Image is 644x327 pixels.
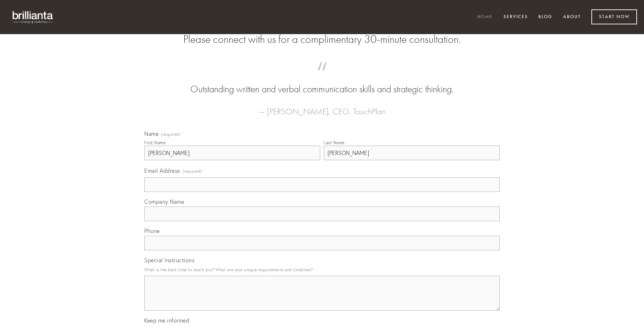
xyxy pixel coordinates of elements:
[144,257,194,264] span: Special Instructions
[144,167,180,174] span: Email Address
[144,33,500,46] h2: Please connect with us for a complimentary 30-minute consultation.
[591,9,637,24] a: Start Now
[144,198,184,205] span: Company Name
[144,140,166,145] div: First Name
[144,227,160,234] span: Phone
[155,96,489,118] figcaption: — [PERSON_NAME], CEO, TouchPlan
[161,132,181,137] span: (required)
[183,166,202,176] span: (required)
[499,11,532,23] a: Services
[144,317,189,324] span: Keep me informed
[144,130,159,137] span: Name
[324,140,345,145] div: Last Name
[534,11,557,23] a: Blog
[559,11,585,23] a: About
[473,11,497,23] a: Home
[144,265,500,274] p: What is the best time to reach you? What are your unique requirements and timelines?
[7,7,59,27] img: brillianta - research, strategy, marketing
[155,69,489,96] blockquote: Outstanding written and verbal communication skills and strategic thinking.
[155,69,489,83] span: “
